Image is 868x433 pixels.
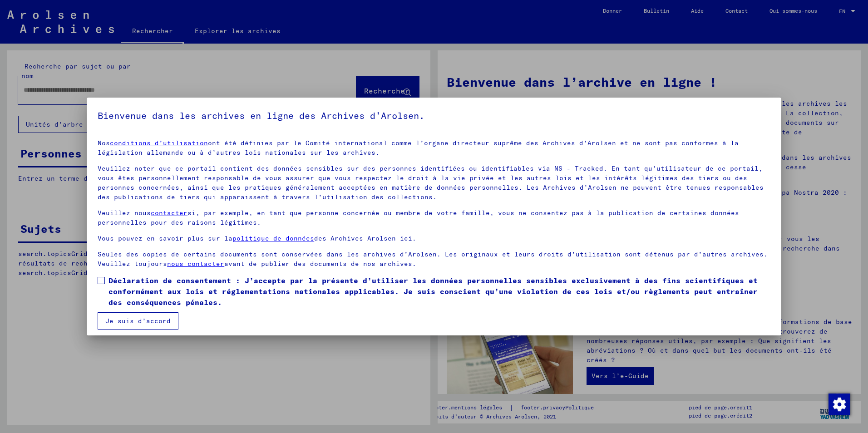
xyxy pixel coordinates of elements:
[167,260,224,268] a: nous contacter
[108,276,758,307] font: Déclaration de consentement : J’accepte par la présente d’utiliser les données personnelles sensi...
[829,394,850,415] img: Modifier le consentement
[98,312,178,330] button: Je suis d’accord
[98,250,770,269] p: Seules des copies de certains documents sont conservées dans les archives d’Arolsen. Les originau...
[110,139,208,147] a: conditions d’utilisation
[98,138,770,157] p: Nos ont été définies par le Comité international comme l’organe directeur suprême des Archives d’...
[98,108,770,123] h5: Bienvenue dans les archives en ligne des Archives d’Arolsen.
[98,164,770,202] p: Veuillez noter que ce portail contient des données sensibles sur des personnes identifiées ou ide...
[151,209,187,217] a: contacter
[232,234,314,242] a: politique de données
[98,234,770,243] p: Vous pouvez en savoir plus sur la des Archives Arolsen ici.
[828,393,850,415] div: Modifier le consentement
[98,208,770,227] p: Veuillez nous si, par exemple, en tant que personne concernée ou membre de votre famille, vous ne...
